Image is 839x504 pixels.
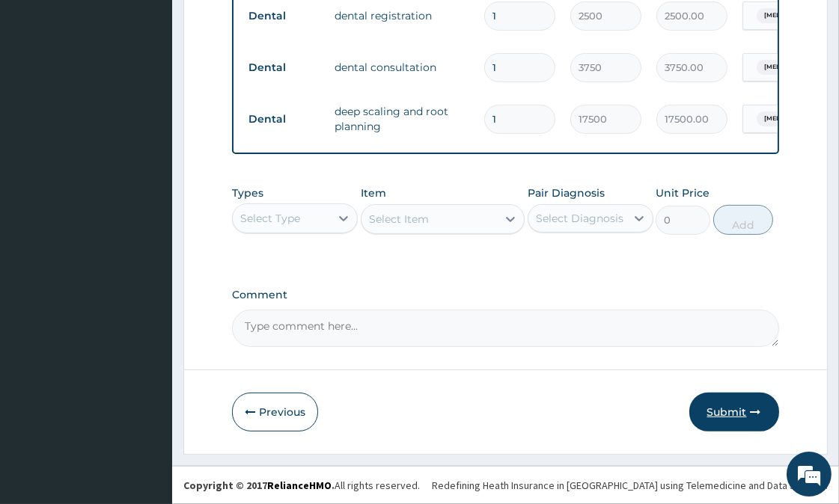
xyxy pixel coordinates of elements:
div: Select Type [240,211,300,226]
img: d_794563401_company_1708531726252_794563401 [28,75,61,112]
a: RelianceHMO [267,479,332,492]
button: Add [713,205,773,235]
label: Item [361,185,386,200]
div: Chat with us now [78,84,251,103]
td: dental registration [327,1,477,31]
div: Redefining Heath Insurance in [GEOGRAPHIC_DATA] using Telemedicine and Data Science! [432,478,828,493]
span: [MEDICAL_DATA] [757,8,827,23]
td: dental consultation [327,52,477,82]
td: Dental [241,105,327,133]
div: Minimize live chat window [245,7,281,43]
button: Previous [232,393,318,431]
span: We're online! [87,155,207,306]
span: [MEDICAL_DATA] [757,111,827,126]
label: Unit Price [656,185,710,200]
td: deep scaling and root planning [327,96,477,141]
td: Dental [241,54,327,82]
span: [MEDICAL_DATA] [757,60,827,75]
footer: All rights reserved. [172,466,839,504]
label: Pair Diagnosis [528,185,605,200]
label: Types [232,187,263,200]
textarea: Type your message and hit 'Enter' [7,341,285,393]
div: Select Diagnosis [536,211,623,226]
strong: Copyright © 2017 . [183,479,335,492]
label: Comment [232,289,778,301]
button: Submit [689,393,779,431]
td: Dental [241,2,327,30]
